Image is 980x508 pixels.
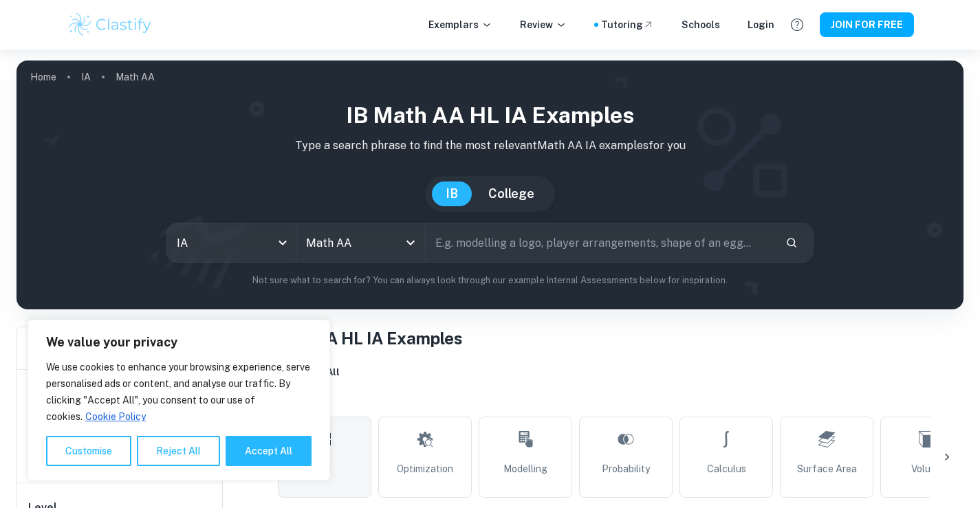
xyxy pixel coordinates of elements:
button: JOIN FOR FREE [820,12,914,37]
p: We value your privacy [46,334,312,351]
button: Help and Feedback [785,13,809,36]
a: Login [748,17,774,32]
span: Volume [911,461,944,476]
p: Math AA [116,69,155,85]
a: Schools [682,17,720,32]
a: IA [81,67,91,87]
p: Review [520,17,567,32]
img: Clastify logo [67,11,154,38]
p: Exemplars [428,17,492,32]
div: We value your privacy [28,320,330,481]
button: Reject All [137,436,220,466]
span: Optimization [397,461,453,476]
button: Customise [46,436,131,466]
button: Accept All [226,436,312,466]
span: Probability [602,461,650,476]
h6: Topic [245,395,963,411]
button: College [475,181,548,206]
a: Home [30,67,56,87]
p: Type a search phrase to find the most relevant Math AA IA examples for you [28,137,952,154]
input: E.g. modelling a logo, player arrangements, shape of an egg... [426,223,775,262]
button: Search [780,231,803,254]
button: Open [401,233,420,252]
h1: All Math AA HL IA Examples [245,326,963,351]
span: Modelling [503,461,547,476]
span: Surface Area [797,461,857,476]
p: Not sure what to search for? You can always look through our example Internal Assessments below f... [28,274,952,287]
p: We use cookies to enhance your browsing experience, serve personalised ads or content, and analys... [46,359,312,425]
div: IA [167,223,296,262]
h1: IB Math AA HL IA examples [28,99,952,132]
img: profile cover [17,60,963,309]
a: Cookie Policy [85,410,146,423]
span: Calculus [707,461,746,476]
button: IB [432,181,472,206]
a: Tutoring [601,17,654,32]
